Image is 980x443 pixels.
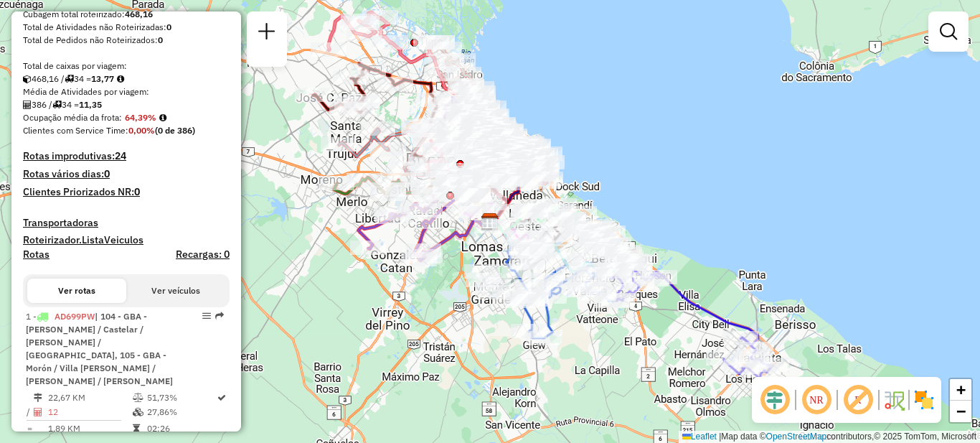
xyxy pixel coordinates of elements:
strong: 64,39% [125,112,156,123]
td: = [26,421,33,436]
span: Ocultar NR [799,383,834,417]
div: Média de Atividades por viagem: [23,85,230,98]
td: / [26,405,33,419]
strong: 0 [134,185,140,198]
span: 1 - [26,311,173,386]
strong: 13,77 [91,73,114,84]
button: Ver veículos [126,279,225,303]
td: 02:26 [146,421,216,436]
strong: 468,16 [125,9,153,19]
h4: Roteirizador.ListaVeiculos [23,234,230,246]
span: Clientes com Service Time: [23,125,128,136]
div: 468,16 / 34 = [23,73,230,85]
span: + [956,381,966,398]
h4: Rotas improdutivas: [23,150,230,162]
div: 386 / 34 = [23,98,230,111]
strong: 11,35 [79,99,102,110]
span: | 104 - GBA - [PERSON_NAME] / Castelar / [PERSON_NAME] / [GEOGRAPHIC_DATA], 105 - GBA - Morón / V... [26,311,173,386]
span: − [956,402,966,420]
i: Total de Atividades [34,408,42,416]
strong: (0 de 386) [155,125,195,136]
a: Leaflet [682,432,717,442]
a: OpenStreetMap [766,432,827,442]
span: AD699PW [55,311,95,322]
td: 27,86% [146,405,216,419]
img: Fluxo de ruas [882,388,905,411]
span: Ocupação média da frota: [23,112,122,123]
i: Cubagem total roteirizado [23,75,32,83]
div: Total de Atividades não Roteirizadas: [23,21,230,34]
button: Ver rotas [27,279,126,303]
a: Zoom in [950,379,971,401]
i: Distância Total [34,393,42,402]
span: Exibir rótulo [841,383,875,417]
span: Ocultar deslocamento [758,383,792,417]
span: | [719,432,721,442]
strong: 0,00% [128,125,155,136]
a: Zoom out [950,401,971,422]
td: 12 [47,405,132,419]
i: Total de Atividades [23,101,32,109]
div: Total de caixas por viagem: [23,60,230,73]
strong: 0 [158,34,163,45]
div: Cubagem total roteirizado: [23,8,230,21]
td: 1,89 KM [47,421,132,436]
strong: 24 [115,149,126,162]
strong: 0 [166,22,171,32]
h4: Recargas: 0 [176,248,230,261]
a: Rotas [23,248,50,261]
h4: Clientes Priorizados NR: [23,186,230,198]
div: Total de Pedidos não Roteirizados: [23,34,230,47]
i: Rota otimizada [217,393,226,402]
i: Tempo total em rota [133,424,140,433]
em: Opções [202,312,211,320]
td: 51,73% [146,391,216,405]
i: % de utilização da cubagem [133,408,143,416]
h4: Transportadoras [23,217,230,229]
div: Map data © contributors,© 2025 TomTom, Microsoft [679,431,980,443]
img: Exibir/Ocultar setores [913,388,936,411]
a: Nova sessão e pesquisa [253,17,281,50]
h4: Rotas vários dias: [23,168,230,180]
i: % de utilização do peso [133,393,143,402]
i: Total de rotas [65,75,74,83]
a: Exibir filtros [934,17,963,46]
em: Rota exportada [215,312,224,320]
i: Total de rotas [52,101,62,109]
img: SAZ AR - TaDa Shipick [481,213,499,231]
td: 22,67 KM [47,391,132,405]
em: Média calculada utilizando a maior ocupação (%Peso ou %Cubagem) de cada rota da sessão. Rotas cro... [159,113,166,122]
strong: 0 [104,167,110,180]
i: Meta Caixas/viagem: 1,00 Diferença: 12,77 [117,75,124,83]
